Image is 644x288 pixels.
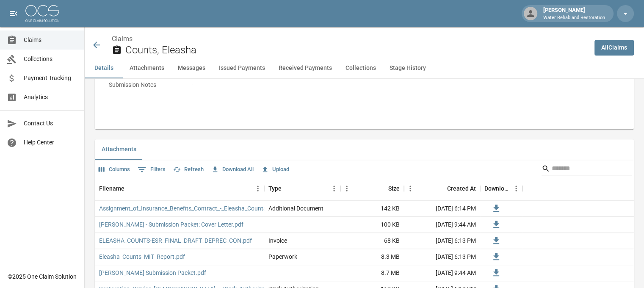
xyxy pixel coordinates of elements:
div: 68 KB [340,233,404,249]
div: 142 KB [340,201,404,217]
div: [DATE] 6:13 PM [404,249,480,265]
button: Issued Payments [212,58,272,78]
span: Help Center [24,138,77,147]
a: [PERSON_NAME] Submission Packet.pdf [99,269,206,277]
div: 8.3 MB [340,249,404,265]
span: Analytics [24,93,77,102]
span: Payment Tracking [24,74,77,83]
button: Show filters [135,163,168,176]
div: Size [388,177,400,200]
div: Search [542,162,632,177]
button: Select columns [97,163,132,176]
span: Claims [24,36,77,44]
div: Download [484,177,510,200]
div: Created At [447,177,476,200]
div: [DATE] 9:44 AM [404,217,480,233]
div: Invoice [268,236,287,245]
div: Created At [404,177,480,200]
div: related-list tabs [95,139,634,160]
button: Stage History [383,58,433,78]
p: Water Rehab and Restoration [543,14,605,22]
button: Menu [510,182,522,195]
img: ocs-logo-white-transparent.png [25,5,59,22]
button: Upload [259,163,291,176]
button: Menu [340,182,353,195]
div: [DATE] 9:44 AM [404,265,480,281]
div: © 2025 One Claim Solution [8,272,77,281]
div: Paperwork [268,252,297,261]
div: Filename [95,177,264,200]
div: anchor tabs [85,58,644,78]
div: Size [340,177,404,200]
div: Additional Document [268,204,323,213]
button: Collections [339,58,383,78]
button: Download All [209,163,256,176]
button: Menu [252,182,264,195]
button: Messages [171,58,212,78]
div: 8.7 MB [340,265,404,281]
a: ELEASHA_COUNTS-ESR_FINAL_DRAFT_DEPREC_CON.pdf [99,236,252,245]
h2: Counts, Eleasha [125,44,588,56]
button: Refresh [171,163,206,176]
button: Received Payments [272,58,339,78]
button: Menu [404,182,417,195]
button: Attachments [123,58,171,78]
div: Type [264,177,340,200]
div: 100 KB [340,217,404,233]
a: AllClaims [594,40,634,55]
div: - [192,80,620,89]
a: Claims [112,35,133,43]
div: [DATE] 6:14 PM [404,201,480,217]
nav: breadcrumb [112,34,588,44]
a: Eleasha_Counts_MIT_Report.pdf [99,252,185,261]
div: Type [268,177,282,200]
a: Assignment_of_Insurance_Benefits_Contract_-_Eleasha_Counts-ESR.pdf [99,204,289,213]
span: Collections [24,55,77,64]
div: [DATE] 6:13 PM [404,233,480,249]
button: Attachments [95,139,143,160]
div: Download [480,177,522,200]
button: Details [85,58,123,78]
button: open drawer [5,5,22,22]
p: Submission Notes [105,77,181,93]
a: [PERSON_NAME] - Submission Packet: Cover Letter.pdf [99,220,243,229]
button: Menu [328,182,340,195]
span: Contact Us [24,119,77,128]
div: [PERSON_NAME] [540,6,608,21]
div: Filename [99,177,124,200]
